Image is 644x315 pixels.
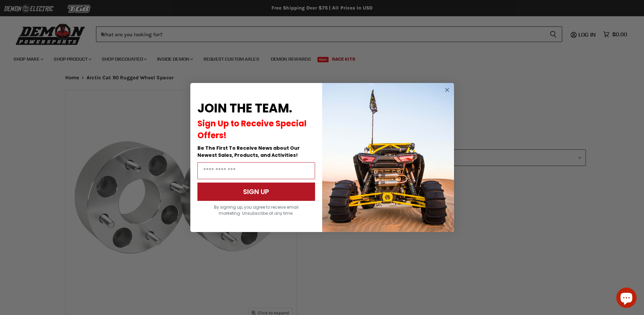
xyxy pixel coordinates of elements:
[322,83,454,232] img: a9095488-b6e7-41ba-879d-588abfab540b.jpeg
[197,118,307,141] span: Sign Up to Receive Special Offers!
[197,145,300,159] span: Be The First To Receive News about Our Newest Sales, Products, and Activities!
[614,288,639,310] inbox-online-store-chat: Shopify online store chat
[197,162,315,179] input: Email Address
[443,86,451,94] button: Close dialog
[214,204,299,216] span: By signing up, you agree to receive email marketing. Unsubscribe at any time.
[197,100,292,117] span: JOIN THE TEAM.
[197,183,315,201] button: SIGN UP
